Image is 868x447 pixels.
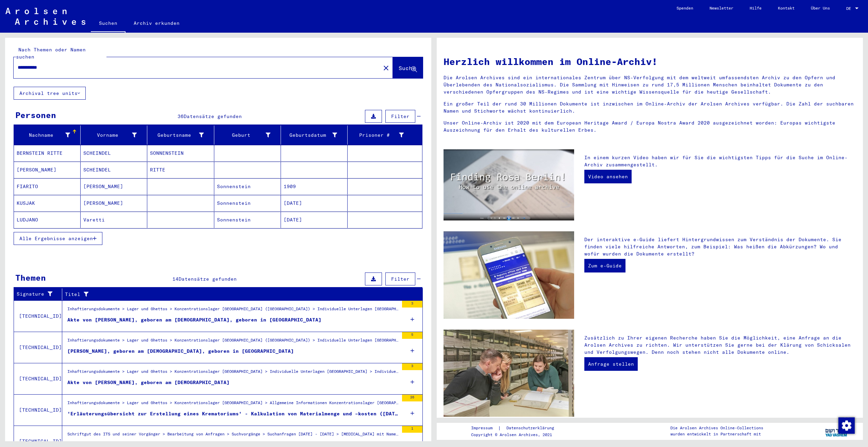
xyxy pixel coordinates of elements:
[81,126,147,145] mat-header-cell: Vorname
[382,64,390,72] mat-icon: close
[402,363,422,370] div: 3
[19,235,93,242] span: Alle Ergebnisse anzeigen
[14,87,86,100] button: Archival tree units
[471,425,562,432] div: |
[67,400,399,409] div: Inhaftierungsdokumente > Lager und Ghettos > Konzentrationslager [GEOGRAPHIC_DATA] > Allgemeine I...
[402,332,422,339] div: 5
[214,195,281,211] mat-cell: Sonnenstein
[67,368,399,378] div: Inhaftierungsdokumente > Lager und Ghettos > Konzentrationslager [GEOGRAPHIC_DATA] > Individuelle...
[214,126,281,145] mat-header-cell: Geburt‏
[284,130,347,140] div: Geburtsdatum
[5,8,85,25] img: Arolsen_neg.svg
[91,15,126,33] a: Suchen
[17,132,70,139] div: Nachname
[217,130,281,140] div: Geburt‏
[16,47,86,60] mat-label: Nach Themen oder Namen suchen
[17,130,80,140] div: Nachname
[670,425,763,431] p: Die Arolsen Archives Online-Collections
[444,231,574,319] img: eguide.jpg
[402,426,422,433] div: 1
[14,332,62,363] td: [TECHNICAL_ID]
[391,276,410,282] span: Filter
[147,162,214,178] mat-cell: RITTE
[670,431,763,437] p: wurden entwickelt in Partnerschaft mit
[150,132,203,139] div: Geburtsname
[81,178,147,195] mat-cell: [PERSON_NAME]
[281,212,348,228] mat-cell: [DATE]
[281,195,348,211] mat-cell: [DATE]
[172,276,179,282] span: 14
[584,259,625,272] a: Zum e-Guide
[126,15,188,31] a: Archiv erkunden
[17,291,53,298] div: Signature
[14,178,81,195] mat-cell: FIARITO
[67,410,399,417] div: 'Erläuterungsübersicht zur Erstellung eines Krematoriums' - Kalkulation von Materialmenge und –ko...
[824,423,849,440] img: yv_logo.png
[217,132,270,139] div: Geburt‏
[81,145,147,161] mat-cell: SCHEINDEL
[14,363,62,394] td: [TECHNICAL_ID]
[67,316,321,324] div: Akte von [PERSON_NAME], geboren am [DEMOGRAPHIC_DATA], geboren in [GEOGRAPHIC_DATA]
[402,301,422,308] div: 3
[444,74,856,96] p: Die Arolsen Archives sind ein internationales Zentrum über NS-Verfolgung mit dem weltweit umfasse...
[584,334,856,356] p: Zusätzlich zu Ihrer eigenen Recherche haben Sie die Möglichkeit, eine Anfrage an die Arolsen Arch...
[15,271,46,284] div: Themen
[399,65,416,71] span: Suche
[444,119,856,134] p: Unser Online-Archiv ist 2020 mit dem European Heritage Award / Europa Nostra Award 2020 ausgezeic...
[147,126,214,145] mat-header-cell: Geburtsname
[393,57,423,78] button: Suche
[83,130,147,140] div: Vorname
[584,170,632,183] a: Video ansehen
[150,130,214,140] div: Geburtsname
[179,276,237,282] span: Datensätze gefunden
[584,357,638,371] a: Anfrage stellen
[501,425,562,432] a: Datenschutzerklärung
[15,109,56,121] div: Personen
[385,110,415,123] button: Filter
[284,132,337,139] div: Geburtsdatum
[147,145,214,161] mat-cell: SONNENSTEIN
[14,126,81,145] mat-header-cell: Nachname
[214,212,281,228] mat-cell: Sonnenstein
[444,54,856,69] h1: Herzlich willkommen im Online-Archiv!
[281,126,348,145] mat-header-cell: Geburtsdatum
[838,417,854,433] div: Zustimmung ändern
[846,6,854,11] span: DE
[14,145,81,161] mat-cell: BERNSTEIN RITTE
[65,291,406,298] div: Titel
[65,289,414,300] div: Titel
[67,431,399,441] div: Schriftgut des ITS und seiner Vorgänger > Bearbeitung von Anfragen > Suchvorgänge > Suchanfragen ...
[444,149,574,220] img: video.jpg
[81,195,147,211] mat-cell: [PERSON_NAME]
[14,195,81,211] mat-cell: KUSJAK
[348,126,422,145] mat-header-cell: Prisoner #
[385,272,415,285] button: Filter
[184,113,242,119] span: Datensätze gefunden
[17,289,62,300] div: Signature
[67,306,399,315] div: Inhaftierungsdokumente > Lager und Ghettos > Konzentrationslager [GEOGRAPHIC_DATA] ([GEOGRAPHIC_D...
[178,113,184,119] span: 36
[838,417,855,434] img: Zustimmung ändern
[14,394,62,426] td: [TECHNICAL_ID]
[67,337,399,347] div: Inhaftierungsdokumente > Lager und Ghettos > Konzentrationslager [GEOGRAPHIC_DATA] ([GEOGRAPHIC_D...
[281,178,348,195] mat-cell: 1909
[444,100,856,115] p: Ein großer Teil der rund 30 Millionen Dokumente ist inzwischen im Online-Archiv der Arolsen Archi...
[584,236,856,258] p: Der interaktive e-Guide liefert Hintergrundwissen zum Verständnis der Dokumente. Sie finden viele...
[402,395,422,401] div: 26
[350,130,414,140] div: Prisoner #
[350,132,404,139] div: Prisoner #
[214,178,281,195] mat-cell: Sonnenstein
[81,212,147,228] mat-cell: Varetti
[471,432,562,438] p: Copyright © Arolsen Archives, 2021
[14,162,81,178] mat-cell: [PERSON_NAME]
[379,61,393,74] button: Clear
[14,212,81,228] mat-cell: LUDJANO
[471,425,498,432] a: Impressum
[67,379,230,386] div: Akte von [PERSON_NAME], geboren am [DEMOGRAPHIC_DATA]
[83,132,137,139] div: Vorname
[444,330,574,417] img: inquiries.jpg
[14,232,102,245] button: Alle Ergebnisse anzeigen
[67,348,294,355] div: [PERSON_NAME], geboren am [DEMOGRAPHIC_DATA], geboren in [GEOGRAPHIC_DATA]
[81,162,147,178] mat-cell: SCHEINDEL
[391,113,410,119] span: Filter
